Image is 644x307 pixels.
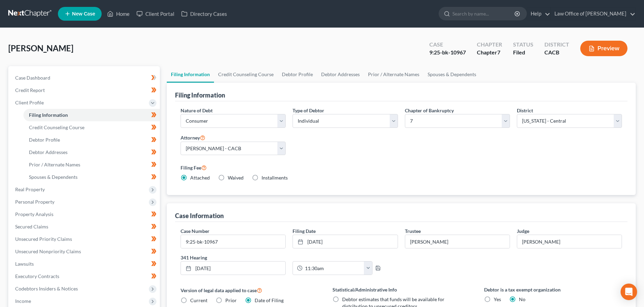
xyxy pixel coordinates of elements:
[10,270,160,283] a: Executory Contracts
[23,134,160,146] a: Debtor Profile
[477,49,502,57] div: Chapter
[10,221,160,233] a: Secured Claims
[29,162,80,167] span: Prior / Alternate Names
[15,236,72,242] span: Unsecured Priority Claims
[293,227,316,235] label: Filing Date
[190,297,207,303] span: Current
[15,87,45,93] span: Credit Report
[29,137,60,143] span: Debtor Profile
[317,66,364,83] a: Debtor Addresses
[181,163,622,172] label: Filing Fee
[29,112,68,118] span: Filing Information
[497,49,500,55] span: 7
[405,227,421,235] label: Trustee
[177,254,401,261] label: 341 Hearing
[15,261,34,267] span: Lawsuits
[364,66,423,83] a: Prior / Alternate Names
[10,258,160,270] a: Lawsuits
[10,233,160,245] a: Unsecured Priority Claims
[429,49,466,57] div: 9:25-bk-10967
[29,124,84,130] span: Credit Counseling Course
[544,41,569,49] div: District
[10,208,160,221] a: Property Analysis
[517,235,622,248] input: --
[181,133,205,142] label: Attorney
[423,66,480,83] a: Spouses & Dependents
[29,174,78,180] span: Spouses & Dependents
[10,72,160,84] a: Case Dashboard
[181,227,209,235] label: Case Number
[15,186,45,192] span: Real Property
[621,284,637,300] div: Open Intercom Messenger
[527,8,550,20] a: Help
[452,7,515,20] input: Search by name...
[175,91,225,99] div: Filing Information
[293,235,397,248] a: [DATE]
[262,175,288,181] span: Installments
[167,66,214,83] a: Filing Information
[429,41,466,49] div: Case
[23,109,160,121] a: Filing Information
[517,107,533,114] label: District
[15,248,81,254] span: Unsecured Nonpriority Claims
[23,158,160,171] a: Prior / Alternate Names
[23,171,160,183] a: Spouses & Dependents
[15,211,53,217] span: Property Analysis
[10,84,160,96] a: Credit Report
[15,286,78,291] span: Codebtors Insiders & Notices
[29,149,68,155] span: Debtor Addresses
[513,41,533,49] div: Status
[133,8,178,20] a: Client Portal
[333,286,470,293] label: Statistical/Administrative Info
[104,8,133,20] a: Home
[181,286,318,294] label: Version of legal data applied to case
[72,11,95,17] span: New Case
[228,175,244,181] span: Waived
[513,49,533,57] div: Filed
[15,100,44,105] span: Client Profile
[15,199,54,205] span: Personal Property
[181,262,285,275] a: [DATE]
[278,66,317,83] a: Debtor Profile
[484,286,622,293] label: Debtor is a tax exempt organization
[8,43,73,53] span: [PERSON_NAME]
[405,107,454,114] label: Chapter of Bankruptcy
[551,8,635,20] a: Law Office of [PERSON_NAME]
[303,262,364,275] input: -- : --
[175,212,224,220] div: Case Information
[15,298,31,304] span: Income
[178,8,231,20] a: Directory Cases
[181,235,285,248] input: Enter case number...
[477,41,502,49] div: Chapter
[214,66,278,83] a: Credit Counseling Course
[15,75,50,81] span: Case Dashboard
[181,107,213,114] label: Nature of Debt
[190,175,210,181] span: Attached
[519,296,525,302] span: No
[23,146,160,158] a: Debtor Addresses
[544,49,569,57] div: CACB
[517,227,529,235] label: Judge
[580,41,627,56] button: Preview
[293,107,324,114] label: Type of Debtor
[405,235,510,248] input: --
[225,297,237,303] span: Prior
[10,245,160,258] a: Unsecured Nonpriority Claims
[494,296,501,302] span: Yes
[23,121,160,134] a: Credit Counseling Course
[15,224,48,229] span: Secured Claims
[15,273,59,279] span: Executory Contracts
[255,297,284,303] span: Date of Filing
